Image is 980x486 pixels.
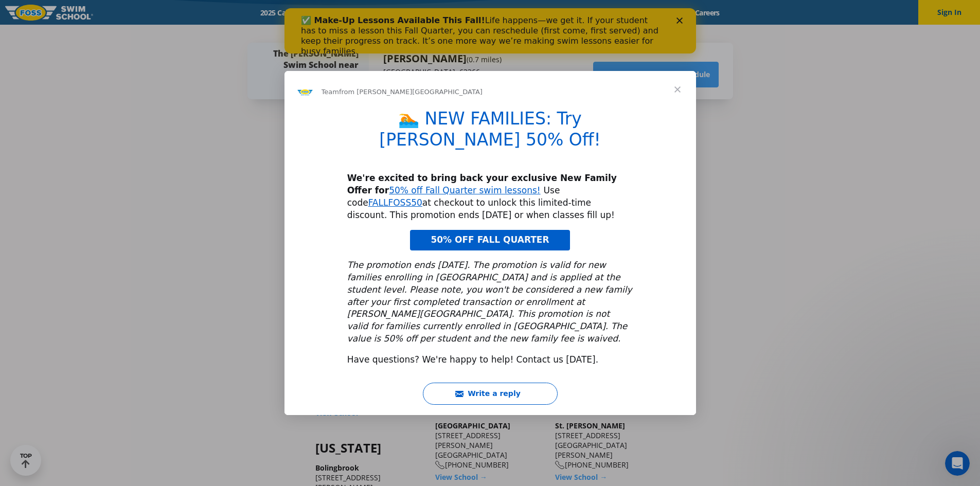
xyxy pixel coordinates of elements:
span: Team [322,88,339,96]
a: 50% off Fall Quarter swim lessons [389,185,537,195]
span: 50% OFF FALL QUARTER [431,235,549,245]
b: We're excited to bring back your exclusive New Family Offer for [347,173,617,195]
a: ! [537,185,541,195]
span: from [PERSON_NAME][GEOGRAPHIC_DATA] [339,88,483,96]
a: FALLFOSS50 [368,197,422,208]
button: Write a reply [423,383,558,405]
div: Close [392,9,402,15]
span: Close [659,71,696,108]
img: Profile image for Team [297,83,313,100]
a: 50% OFF FALL QUARTER [410,230,569,250]
i: The promotion ends [DATE]. The promotion is valid for new families enrolling in [GEOGRAPHIC_DATA]... [347,260,632,344]
b: ✅ Make-Up Lessons Available This Fall! [16,7,201,17]
div: Have questions? We're happy to help! Contact us [DATE]. [347,354,633,366]
div: Use code at checkout to unlock this limited-time discount. This promotion ends [DATE] or when cla... [347,172,633,221]
div: Life happens—we get it. If your student has to miss a lesson this Fall Quarter, you can reschedul... [16,7,379,48]
h1: 🏊 NEW FAMILIES: Try [PERSON_NAME] 50% Off! [347,109,633,157]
